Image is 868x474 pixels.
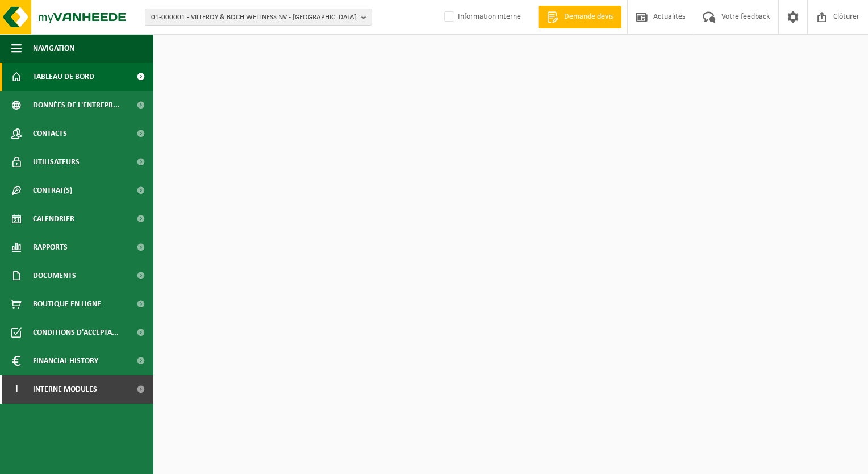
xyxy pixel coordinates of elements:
[33,205,74,233] span: Calendrier
[33,261,76,290] span: Documents
[33,63,94,91] span: Tableau de bord
[561,11,616,23] span: Demande devis
[33,148,80,176] span: Utilisateurs
[33,347,98,375] span: Financial History
[33,233,68,261] span: Rapports
[33,91,120,119] span: Données de l'entrepr...
[33,290,101,318] span: Boutique en ligne
[33,318,119,347] span: Conditions d'accepta...
[33,375,97,404] span: Interne modules
[33,176,72,205] span: Contrat(s)
[151,9,357,26] span: 01-000001 - VILLEROY & BOCH WELLNESS NV - [GEOGRAPHIC_DATA]
[33,119,67,148] span: Contacts
[11,375,22,404] span: I
[145,9,372,26] button: 01-000001 - VILLEROY & BOCH WELLNESS NV - [GEOGRAPHIC_DATA]
[538,6,621,28] a: Demande devis
[33,34,74,63] span: Navigation
[442,9,521,26] label: Information interne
